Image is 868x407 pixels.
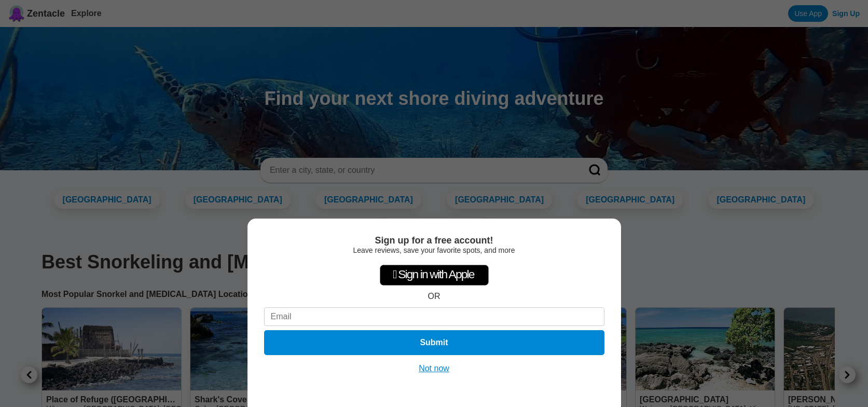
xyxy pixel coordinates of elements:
div: Sign in with Apple [380,265,489,286]
button: Submit [264,330,604,355]
div: Sign up for a free account! [264,235,604,246]
div: OR [428,292,440,301]
input: Email [264,307,604,326]
button: Not now [416,363,452,374]
div: Leave reviews, save your favorite spots, and more [264,246,604,254]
